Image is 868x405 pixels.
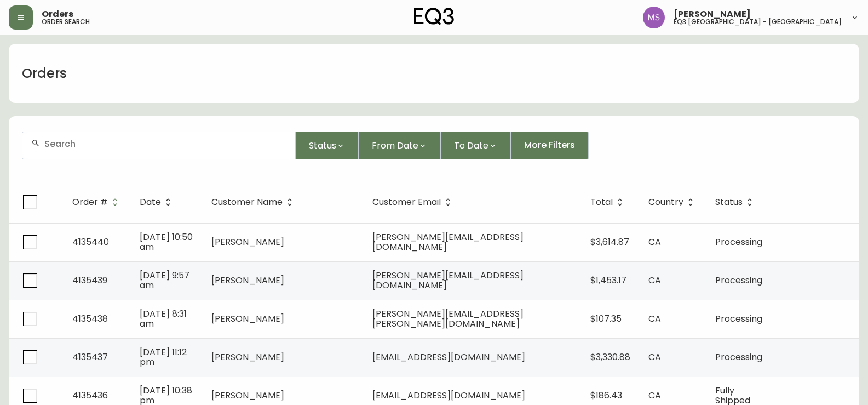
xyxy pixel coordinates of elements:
img: logo [414,8,455,25]
span: [PERSON_NAME] [211,312,284,325]
span: 4135440 [72,236,109,248]
span: [DATE] 8:31 am [140,307,187,330]
span: [EMAIL_ADDRESS][DOMAIN_NAME] [372,389,525,402]
button: Status [296,132,359,159]
span: 4135436 [72,389,108,402]
span: 4135437 [72,351,108,363]
span: [PERSON_NAME] [674,10,751,19]
span: $186.43 [590,389,622,402]
span: Order # [72,199,108,206]
span: [PERSON_NAME] [211,389,284,402]
img: 1b6e43211f6f3cc0b0729c9049b8e7af [643,7,665,28]
span: [PERSON_NAME] [211,351,284,363]
span: Country [648,197,698,207]
span: Processing [715,236,762,248]
span: CA [648,236,661,248]
span: Processing [715,351,762,363]
span: [PERSON_NAME][EMAIL_ADDRESS][DOMAIN_NAME] [372,231,524,253]
span: Customer Name [211,197,297,207]
span: [EMAIL_ADDRESS][DOMAIN_NAME] [372,351,525,363]
span: CA [648,389,661,402]
span: Customer Name [211,199,283,206]
span: [PERSON_NAME] [211,236,284,248]
span: [DATE] 10:50 am [140,231,193,253]
h1: Orders [22,64,67,83]
span: Total [590,197,627,207]
span: CA [648,274,661,287]
span: $3,614.87 [590,236,629,248]
span: Status [309,139,336,152]
span: More Filters [524,139,575,151]
h5: order search [42,19,90,25]
span: Customer Email [372,199,441,206]
button: More Filters [511,132,589,159]
h5: eq3 [GEOGRAPHIC_DATA] - [GEOGRAPHIC_DATA] [674,19,842,25]
span: To Date [454,139,488,152]
span: $107.35 [590,312,622,325]
span: 4135438 [72,312,108,325]
span: Date [140,197,175,207]
span: Country [648,199,683,206]
span: Order # [72,197,122,207]
span: Total [590,199,613,206]
span: Customer Email [372,197,455,207]
span: [PERSON_NAME] [211,274,284,287]
span: 4135439 [72,274,107,287]
span: Orders [42,10,73,19]
span: Date [140,199,161,206]
span: [PERSON_NAME][EMAIL_ADDRESS][DOMAIN_NAME] [372,269,524,292]
span: CA [648,312,661,325]
span: [DATE] 11:12 pm [140,346,187,368]
button: From Date [359,132,441,159]
span: Status [715,199,743,206]
span: $1,453.17 [590,274,626,287]
span: Status [715,197,757,207]
button: To Date [441,132,511,159]
span: $3,330.88 [590,351,630,363]
span: [PERSON_NAME][EMAIL_ADDRESS][PERSON_NAME][DOMAIN_NAME] [372,307,524,330]
span: Processing [715,274,762,287]
span: Processing [715,312,762,325]
span: CA [648,351,661,363]
span: [DATE] 9:57 am [140,269,189,292]
input: Search [44,139,286,149]
span: From Date [372,139,418,152]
